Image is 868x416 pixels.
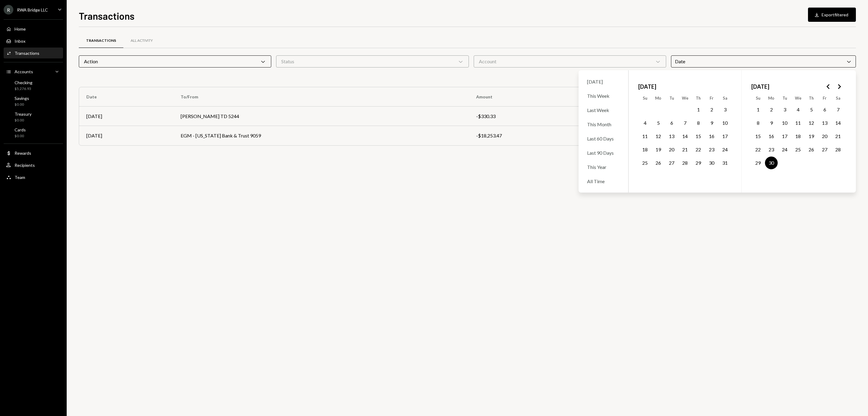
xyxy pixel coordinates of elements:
div: $5,276.93 [15,86,32,91]
button: Exportfiltered [808,8,856,22]
div: This Week [583,89,623,102]
button: Friday, May 2nd, 2025 [705,103,718,116]
button: Tuesday, May 20th, 2025 [665,143,678,156]
button: Friday, May 23rd, 2025 [705,143,718,156]
div: Accounts [15,69,33,74]
button: Tuesday, May 27th, 2025 [665,157,678,169]
th: Monday [652,93,665,103]
button: Saturday, June 14th, 2025 [832,117,844,129]
div: Transactions [86,38,116,43]
div: This Month [583,118,623,131]
button: Sunday, June 1st, 2025 [752,103,764,116]
button: Monday, June 2nd, 2025 [765,103,778,116]
button: Saturday, June 28th, 2025 [832,143,844,156]
button: Monday, May 19th, 2025 [652,143,665,156]
a: Transactions [4,48,63,58]
th: To/From [173,87,469,107]
div: Date [671,55,856,68]
button: Sunday, June 15th, 2025 [752,130,764,143]
button: Sunday, May 25th, 2025 [639,157,651,169]
button: Wednesday, May 14th, 2025 [679,130,691,143]
div: RWA Bridge LLC [17,7,48,12]
th: Thursday [805,93,818,103]
div: Recipients [15,163,35,168]
button: Wednesday, May 7th, 2025 [679,117,691,129]
h1: Transactions [79,10,135,22]
button: Sunday, May 18th, 2025 [639,143,651,156]
div: Team [15,175,25,180]
div: Inbox [15,38,25,44]
a: Cards$0.00 [4,125,63,140]
th: Monday [765,93,778,103]
th: Tuesday [665,93,678,103]
div: Rewards [15,150,31,156]
button: Saturday, June 21st, 2025 [832,130,844,143]
button: Monday, June 30th, 2025, selected [765,157,778,169]
a: Accounts [4,66,63,77]
span: [DATE] [751,80,769,93]
button: Thursday, June 19th, 2025 [805,130,818,143]
div: [DATE] [86,113,166,120]
div: Last Week [583,104,623,117]
button: Saturday, June 7th, 2025 [832,103,844,116]
div: -$18,253.47 [476,132,587,139]
button: Thursday, June 12th, 2025 [805,117,818,129]
div: $0.00 [15,134,26,139]
button: Friday, June 20th, 2025 [818,130,831,143]
th: Saturday [718,93,732,103]
div: Action [79,55,271,68]
button: Sunday, May 11th, 2025 [639,130,651,143]
button: Sunday, June 8th, 2025 [752,117,764,129]
a: All Activity [123,33,160,48]
button: Friday, May 16th, 2025 [705,130,718,143]
button: Wednesday, May 28th, 2025 [679,157,691,169]
button: Monday, June 16th, 2025 [765,130,778,143]
button: Monday, May 26th, 2025 [652,157,665,169]
button: Wednesday, May 21st, 2025 [679,143,691,156]
button: Friday, May 30th, 2025 [705,157,718,169]
th: Amount [469,87,594,107]
a: Home [4,23,63,34]
th: Friday [705,93,718,103]
button: Monday, May 12th, 2025 [652,130,665,143]
button: Wednesday, June 4th, 2025 [792,103,804,116]
button: Wednesday, June 25th, 2025 [792,143,804,156]
th: Saturday [831,93,845,103]
button: Tuesday, May 6th, 2025 [665,117,678,129]
td: [PERSON_NAME] TD 5244 [173,107,469,126]
div: Cards [15,127,26,132]
th: Sunday [751,93,765,103]
button: Go to the Previous Month [823,81,834,92]
div: Savings [15,96,29,101]
div: Transactions [15,51,39,56]
a: Transactions [79,33,123,48]
button: Friday, June 27th, 2025 [818,143,831,156]
div: -$330.33 [476,113,587,120]
table: June 2025 [751,93,845,183]
button: Friday, June 6th, 2025 [818,103,831,116]
div: Treasury [15,111,32,117]
button: Wednesday, June 18th, 2025 [792,130,804,143]
a: Savings$0.00 [4,94,63,108]
th: Wednesday [678,93,692,103]
button: Thursday, May 22nd, 2025 [692,143,705,156]
div: $0.00 [15,118,32,123]
button: Tuesday, June 10th, 2025 [778,117,791,129]
button: Monday, May 5th, 2025 [652,117,665,129]
button: Thursday, May 15th, 2025 [692,130,705,143]
button: Saturday, May 31st, 2025 [719,157,731,169]
div: Last 60 Days [583,132,623,145]
button: Monday, June 23rd, 2025 [765,143,778,156]
table: May 2025 [638,93,732,183]
a: Team [4,172,63,183]
button: Wednesday, June 11th, 2025 [792,117,804,129]
button: Tuesday, June 3rd, 2025 [778,103,791,116]
button: Thursday, May 8th, 2025 [692,117,705,129]
button: Saturday, May 10th, 2025 [719,117,731,129]
button: Sunday, June 22nd, 2025 [752,143,764,156]
div: Status [276,55,469,68]
button: Thursday, June 26th, 2025 [805,143,818,156]
div: $0.00 [15,102,29,107]
a: Checking$5,276.93 [4,78,63,93]
button: Friday, May 9th, 2025 [705,117,718,129]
